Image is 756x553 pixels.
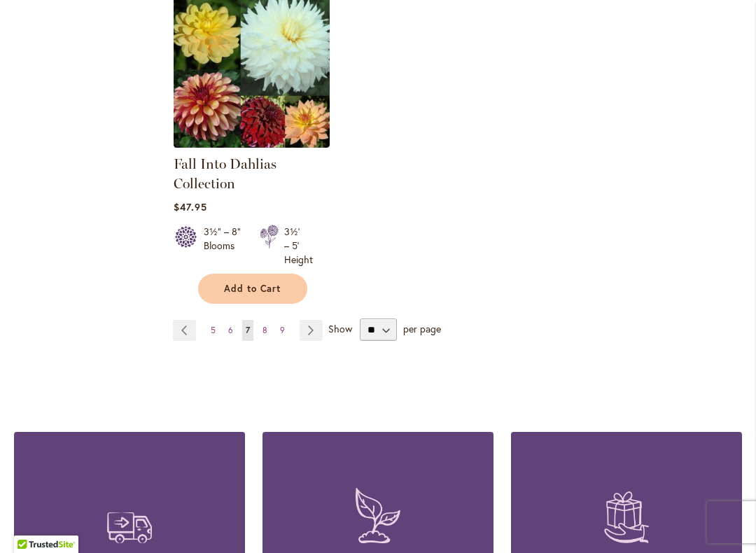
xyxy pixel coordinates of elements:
[328,322,352,335] span: Show
[174,137,330,150] a: Fall Into Dahlias Collection
[211,325,216,335] span: 5
[10,503,50,542] iframe: Launch Accessibility Center
[225,320,237,341] a: 6
[224,283,281,295] span: Add to Cart
[403,322,441,335] span: per page
[259,320,271,341] a: 8
[246,325,250,335] span: 7
[174,155,276,192] a: Fall Into Dahlias Collection
[198,274,307,304] button: Add to Cart
[228,325,233,335] span: 6
[284,225,313,267] div: 3½' – 5' Height
[262,325,267,335] span: 8
[276,320,288,341] a: 9
[280,325,285,335] span: 9
[207,320,219,341] a: 5
[204,225,243,267] div: 3½" – 8" Blooms
[174,200,207,213] span: $47.95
